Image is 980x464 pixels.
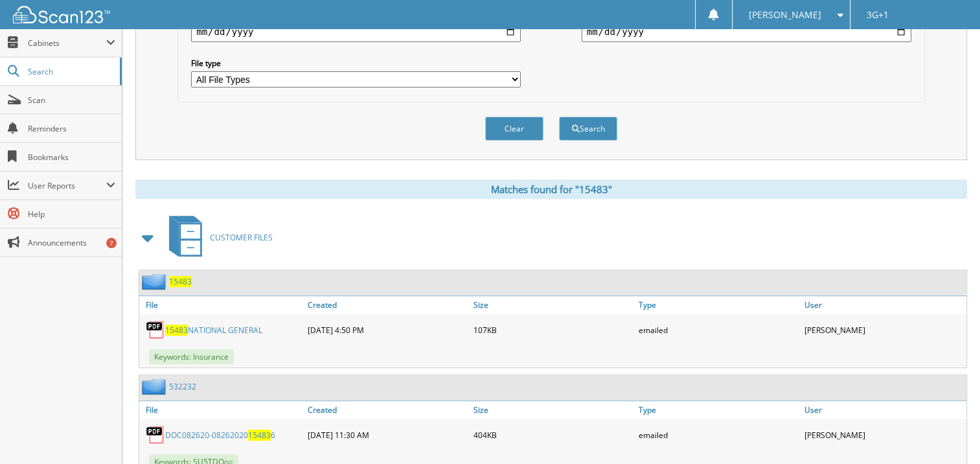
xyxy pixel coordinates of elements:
[470,296,635,314] a: Size
[28,180,106,191] span: User Reports
[28,95,115,106] span: Scan
[165,325,262,336] a: 15483NATIONAL GENERAL
[165,325,188,336] span: 15483
[915,402,980,464] iframe: Chat Widget
[248,430,271,441] span: 15483
[304,296,470,314] a: Created
[304,401,470,419] a: Created
[28,66,113,77] span: Search
[139,401,304,419] a: File
[485,117,543,141] button: Clear
[169,276,192,287] a: 15483
[191,58,521,69] label: File type
[161,212,273,263] a: CUSTOMER FILES
[169,381,196,392] a: 532232
[13,6,110,23] img: scan123-logo-white.svg
[867,11,889,19] span: 3G+1
[165,430,275,441] a: DOC082620-08262020154836
[749,11,821,19] span: [PERSON_NAME]
[635,422,801,448] div: emailed
[146,320,165,340] img: PDF.png
[28,152,115,163] span: Bookmarks
[582,21,911,42] input: end
[191,21,521,42] input: start
[470,317,635,343] div: 107KB
[801,317,966,343] div: [PERSON_NAME]
[210,232,273,243] span: CUSTOMER FILES
[28,123,115,134] span: Reminders
[304,317,470,343] div: [DATE] 4:50 PM
[139,296,304,314] a: File
[135,180,967,199] div: Matches found for "15483"
[142,378,169,395] img: folder2.png
[801,296,966,314] a: User
[635,296,801,314] a: Type
[149,349,234,364] span: Keywords: Insurance
[470,422,635,448] div: 404KB
[635,401,801,419] a: Type
[304,422,470,448] div: [DATE] 11:30 AM
[28,38,106,49] span: Cabinets
[801,401,966,419] a: User
[28,209,115,220] span: Help
[28,237,115,248] span: Announcements
[106,238,117,248] div: 7
[142,273,169,290] img: folder2.png
[635,317,801,343] div: emailed
[470,401,635,419] a: Size
[559,117,617,141] button: Search
[801,422,966,448] div: [PERSON_NAME]
[146,425,165,445] img: PDF.png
